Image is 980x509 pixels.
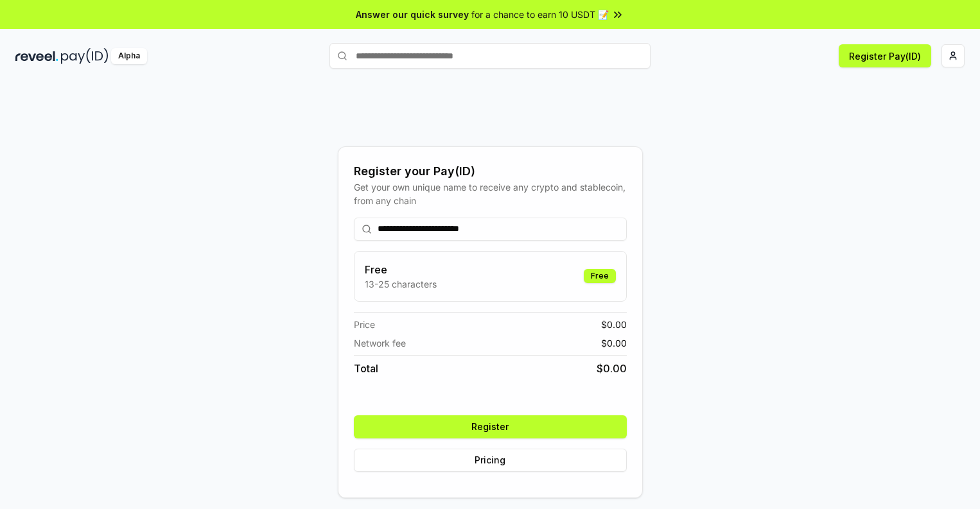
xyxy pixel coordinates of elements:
[584,269,616,283] div: Free
[354,415,627,438] button: Register
[354,162,627,180] div: Register your Pay(ID)
[601,318,627,331] span: $ 0.00
[365,277,437,291] p: 13-25 characters
[839,44,931,67] button: Register Pay(ID)
[354,336,406,350] span: Network fee
[354,361,378,376] span: Total
[111,48,147,64] div: Alpha
[61,48,109,64] img: pay_id
[15,48,58,64] img: reveel_dark
[597,361,627,376] span: $ 0.00
[601,336,627,350] span: $ 0.00
[354,180,627,207] div: Get your own unique name to receive any crypto and stablecoin, from any chain
[356,8,469,21] span: Answer our quick survey
[471,8,609,21] span: for a chance to earn 10 USDT 📝
[354,449,627,472] button: Pricing
[365,262,437,277] h3: Free
[354,318,375,331] span: Price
